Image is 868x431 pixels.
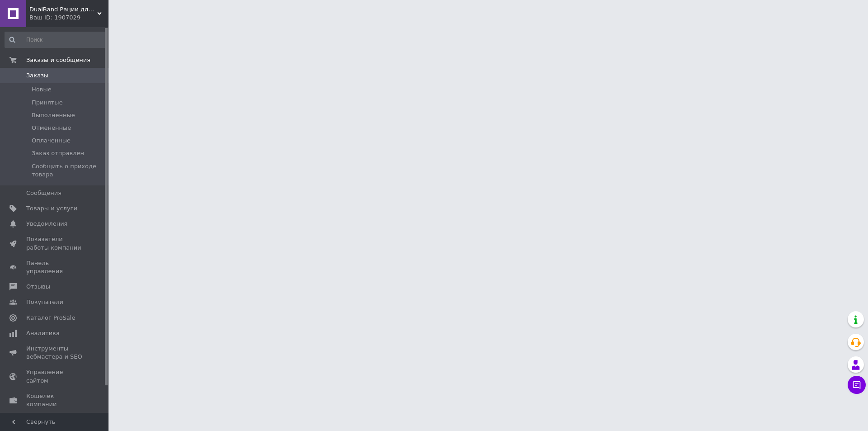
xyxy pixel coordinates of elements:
[5,32,107,48] input: Поиск
[26,329,60,337] span: Аналитика
[26,71,48,80] span: Заказы
[32,149,84,157] span: Заказ отправлен
[26,392,84,408] span: Кошелек компании
[26,314,75,322] span: Каталог ProSale
[26,235,84,251] span: Показатели работы компании
[29,14,108,22] div: Ваш ID: 1907029
[26,204,77,213] span: Товары и услуги
[26,56,90,64] span: Заказы и сообщения
[26,189,61,197] span: Сообщения
[26,368,84,384] span: Управление сайтом
[32,162,106,179] span: Сообщить о приходе товара
[848,376,866,394] button: Чат с покупателем
[29,5,97,14] span: DualBand Рации для всех
[32,99,63,107] span: Принятые
[32,85,52,94] span: Новые
[26,220,67,228] span: Уведомления
[26,283,50,291] span: Отзывы
[32,111,75,119] span: Выполненные
[26,259,84,275] span: Панель управления
[32,124,71,132] span: Отмененные
[32,137,71,145] span: Оплаченные
[26,345,84,361] span: Инструменты вебмастера и SEO
[26,298,63,306] span: Покупатели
